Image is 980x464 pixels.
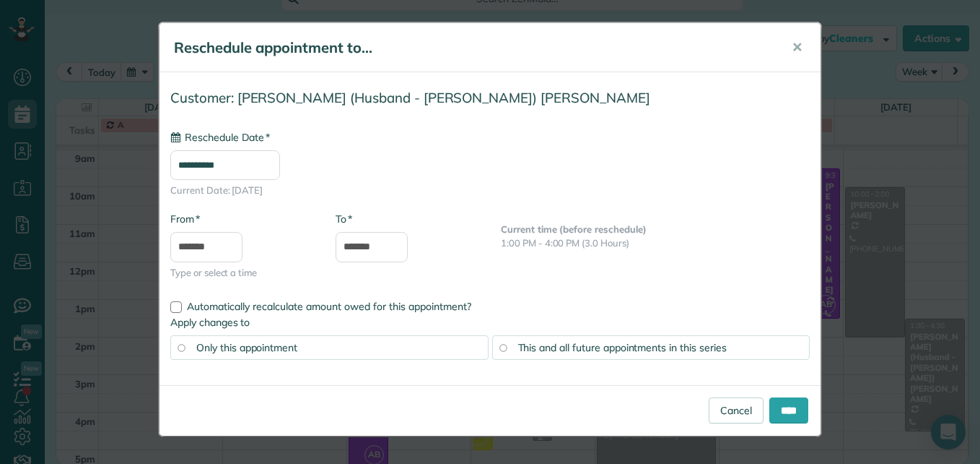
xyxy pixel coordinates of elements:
label: To [336,212,352,226]
a: Cancel [709,398,764,424]
span: Current Date: [DATE] [170,184,810,197]
b: Current time (before reschedule) [501,223,647,235]
h4: Customer: [PERSON_NAME] (Husband - [PERSON_NAME]) [PERSON_NAME] [170,90,810,106]
input: Only this appointment [178,344,185,351]
label: Reschedule Date [170,130,270,145]
span: This and all future appointments in this series [518,341,727,354]
h5: Reschedule appointment to... [174,38,771,58]
span: Automatically recalculate amount owed for this appointment? [187,300,471,313]
label: Apply changes to [170,315,810,330]
span: Only this appointment [196,341,297,354]
span: Type or select a time [170,266,314,280]
input: This and all future appointments in this series [499,344,507,351]
p: 1:00 PM - 4:00 PM (3.0 Hours) [501,236,810,250]
span: ✕ [792,39,802,56]
label: From [170,212,200,226]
